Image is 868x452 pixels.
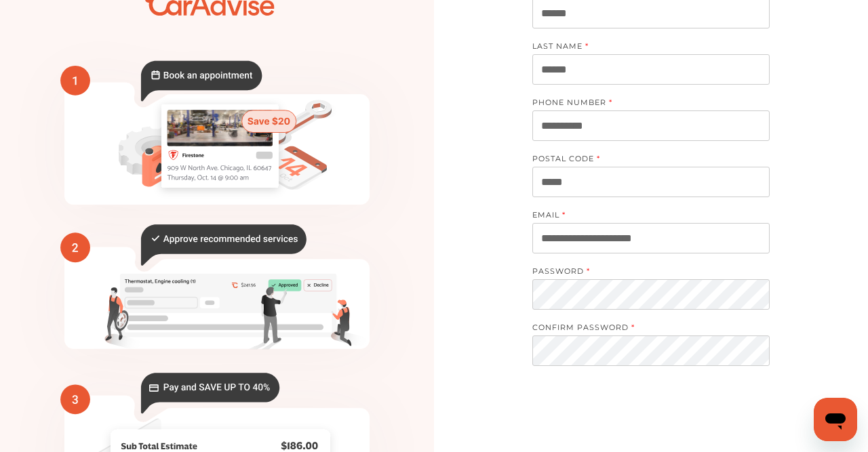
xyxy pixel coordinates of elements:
label: LAST NAME [532,41,756,54]
iframe: Button to launch messaging window [814,398,857,441]
label: POSTAL CODE [532,154,756,167]
label: EMAIL [532,210,756,223]
iframe: reCAPTCHA [548,396,754,449]
label: PHONE NUMBER [532,98,756,110]
label: PASSWORD [532,266,756,279]
label: CONFIRM PASSWORD [532,323,756,335]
